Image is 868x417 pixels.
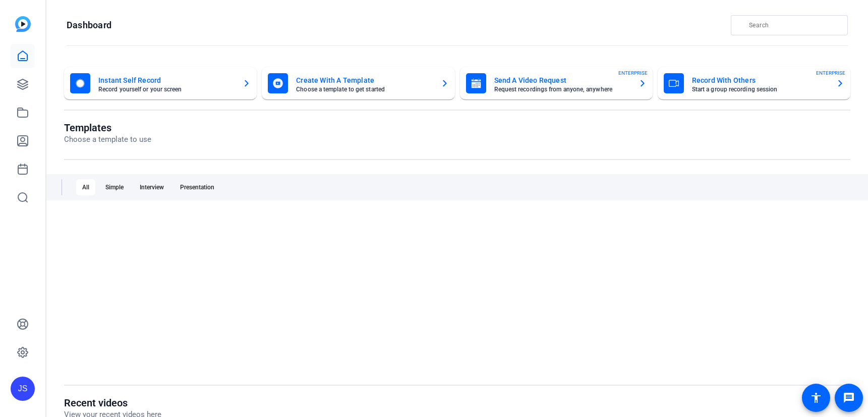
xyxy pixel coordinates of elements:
button: Create With A TemplateChoose a template to get started [262,67,454,99]
input: Search [749,19,840,31]
button: Record With OthersStart a group recording sessionENTERPRISE [658,67,850,99]
div: All [76,179,95,195]
h1: Templates [64,122,151,134]
img: blue-gradient.svg [15,16,31,32]
mat-card-subtitle: Record yourself or your screen [98,86,235,92]
mat-card-title: Instant Self Record [98,74,235,86]
mat-card-subtitle: Request recordings from anyone, anywhere [494,86,630,92]
mat-card-subtitle: Start a group recording session [692,86,828,92]
div: Presentation [174,179,220,195]
button: Send A Video RequestRequest recordings from anyone, anywhereENTERPRISE [460,67,653,99]
mat-card-subtitle: Choose a template to get started [296,86,432,92]
mat-card-title: Send A Video Request [494,74,630,86]
h1: Dashboard [67,19,111,31]
div: JS [11,377,35,401]
div: Simple [99,179,130,195]
button: Instant Self RecordRecord yourself or your screen [64,67,257,99]
div: Interview [134,179,170,195]
mat-icon: accessibility [810,392,822,404]
mat-card-title: Record With Others [692,74,828,86]
mat-icon: message [843,392,855,404]
p: Choose a template to use [64,134,151,145]
mat-card-title: Create With A Template [296,74,432,86]
span: ENTERPRISE [816,69,845,77]
h1: Recent videos [64,397,161,409]
span: ENTERPRISE [618,69,648,77]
